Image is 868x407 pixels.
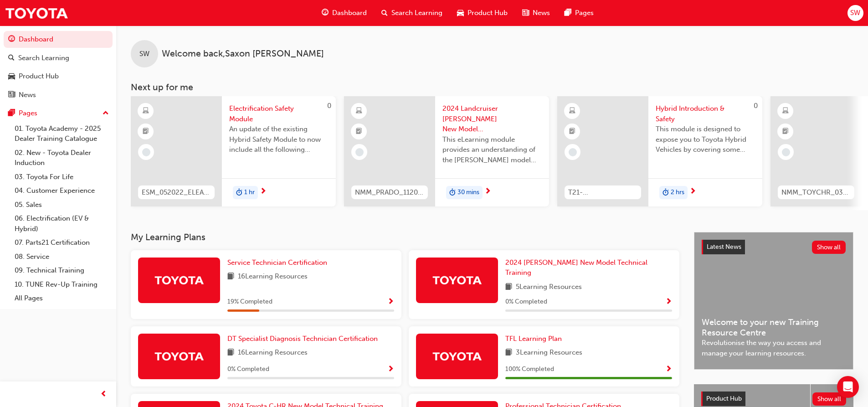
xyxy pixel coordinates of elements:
span: booktick-icon [569,126,575,138]
span: An update of the existing Hybrid Safety Module to now include all the following electrification v... [229,124,329,155]
a: TFL Learning Plan [505,334,565,344]
span: book-icon [505,347,512,359]
span: NMM_PRADO_112024_MODULE_1 [355,187,424,198]
img: Trak [154,272,204,288]
span: pages-icon [8,109,15,118]
a: Product HubShow all [701,392,846,406]
button: SW [847,5,863,21]
h3: My Learning Plans [131,232,679,242]
img: Trak [432,272,482,288]
a: 2024 [PERSON_NAME] New Model Technical Training [505,258,672,278]
span: T21-FOD_HVIS_PREREQ [568,187,637,198]
span: duration-icon [663,187,669,199]
a: Latest NewsShow all [702,240,846,254]
span: book-icon [227,347,234,359]
span: 100 % Completed [505,364,554,375]
span: learningRecordVerb_NONE-icon [782,148,790,156]
button: Show Progress [665,364,672,375]
button: Show all [812,392,847,406]
a: DT Specialist Diagnosis Technician Certification [227,334,381,344]
span: duration-icon [236,187,242,199]
a: 0T21-FOD_HVIS_PREREQHybrid Introduction & SafetyThis module is designed to expose you to Toyota H... [557,96,762,206]
span: 16 Learning Resources [238,271,308,283]
a: 08. Service [11,250,113,264]
button: Show Progress [665,296,672,308]
span: up-icon [103,108,109,119]
span: next-icon [484,188,491,196]
span: Revolutionise the way you access and manage your learning resources. [702,338,846,358]
button: Pages [4,105,113,122]
a: car-iconProduct Hub [450,4,515,22]
a: Dashboard [4,31,113,48]
button: DashboardSearch LearningProduct HubNews [4,29,113,105]
span: 3 Learning Resources [516,347,582,359]
img: Trak [5,3,68,23]
button: Show all [812,241,846,254]
a: Search Learning [4,50,113,67]
a: 03. Toyota For Life [11,170,113,184]
span: Service Technician Certification [227,258,327,267]
span: booktick-icon [782,126,789,138]
a: 07. Parts21 Certification [11,236,113,250]
a: 04. Customer Experience [11,184,113,198]
span: learningRecordVerb_NONE-icon [355,148,364,156]
img: Trak [432,348,482,364]
span: news-icon [522,7,529,19]
span: This module is designed to expose you to Toyota Hybrid Vehicles by covering some history of the H... [656,124,755,155]
a: Latest NewsShow allWelcome to your new Training Resource CentreRevolutionise the way you access a... [694,232,853,370]
a: guage-iconDashboard [314,4,374,22]
a: NMM_PRADO_112024_MODULE_12024 Landcruiser [PERSON_NAME] New Model Mechanisms - Model Outline 1Thi... [344,96,549,206]
span: duration-icon [449,187,456,199]
button: Show Progress [387,296,394,308]
span: Show Progress [387,366,394,374]
span: 30 mins [457,187,479,198]
span: 1 hr [244,187,255,198]
span: next-icon [689,188,696,196]
img: Trak [154,348,204,364]
span: learningResourceType_ELEARNING-icon [143,105,149,117]
span: search-icon [381,7,388,19]
span: search-icon [8,54,15,62]
span: booktick-icon [356,126,362,138]
span: Product Hub [467,8,508,18]
span: Latest News [707,243,741,251]
a: pages-iconPages [557,4,601,22]
span: next-icon [260,188,267,196]
span: Search Learning [391,8,442,18]
div: Search Learning [18,53,69,63]
span: guage-icon [8,36,15,44]
span: learningResourceType_ELEARNING-icon [356,105,362,117]
span: 2 hrs [671,187,684,198]
h3: Next up for me [116,82,868,93]
span: NMM_TOYCHR_032024_MODULE_1 [781,187,851,198]
span: 16 Learning Resources [238,347,308,359]
button: Show Progress [387,364,394,375]
a: News [4,87,113,103]
span: Product Hub [706,395,742,402]
span: 0 % Completed [227,364,269,375]
span: Show Progress [665,298,672,306]
span: Hybrid Introduction & Safety [656,103,755,124]
a: 02. New - Toyota Dealer Induction [11,146,113,170]
span: guage-icon [322,7,329,19]
a: 09. Technical Training [11,263,113,278]
a: Service Technician Certification [227,258,331,268]
span: 0 % Completed [505,297,547,307]
span: 0 [327,102,331,110]
span: booktick-icon [143,126,149,138]
a: news-iconNews [515,4,557,22]
span: ESM_052022_ELEARN [142,187,211,198]
div: Product Hub [19,71,59,82]
span: Show Progress [387,298,394,306]
a: 0ESM_052022_ELEARNElectrification Safety ModuleAn update of the existing Hybrid Safety Module to ... [131,96,336,206]
span: News [533,8,550,18]
span: prev-icon [100,389,107,400]
a: 06. Electrification (EV & Hybrid) [11,211,113,236]
a: search-iconSearch Learning [374,4,450,22]
span: Pages [575,8,594,18]
span: SW [139,49,149,59]
span: TFL Learning Plan [505,335,562,343]
span: learningRecordVerb_NONE-icon [142,148,150,156]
